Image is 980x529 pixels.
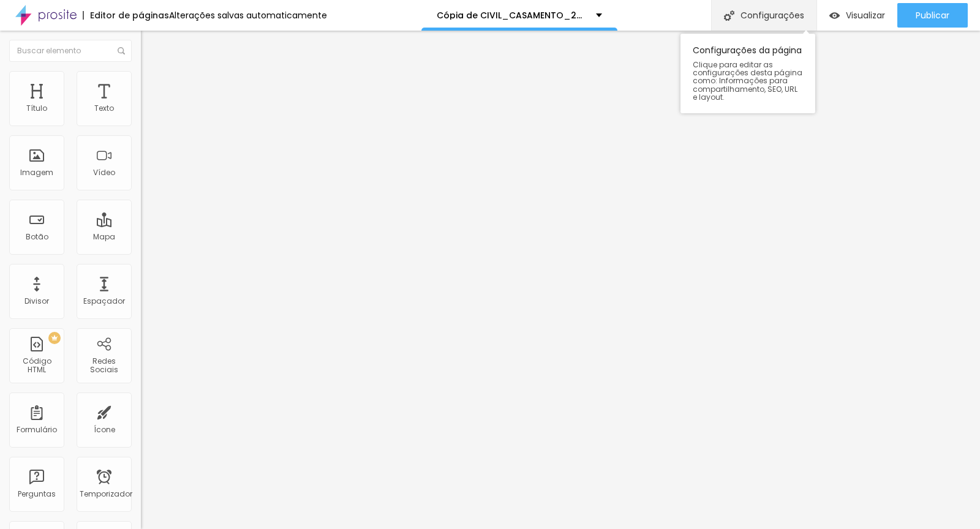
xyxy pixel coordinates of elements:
iframe: Editor [141,31,980,529]
font: Código HTML [23,356,51,375]
font: Editor de páginas [90,9,169,21]
button: Publicar [897,3,968,28]
button: Visualizar [817,3,897,28]
font: Texto [94,103,114,113]
img: view-1.svg [829,10,840,21]
font: Redes Sociais [90,356,118,375]
font: Vídeo [93,167,115,178]
font: Clique para editar as configurações desta página como: Informações para compartilhamento, SEO, UR... [693,59,802,102]
font: Divisor [24,296,49,306]
img: Ícone [118,47,125,54]
font: Título [26,103,47,113]
font: Cópia de CIVIL_CASAMENTO_2025__ [437,9,608,21]
font: Visualizar [846,9,885,21]
input: Buscar elemento [9,40,132,62]
font: Espaçador [83,296,125,306]
font: Temporizador [80,489,132,499]
font: Configurações da página [693,44,802,56]
font: Mapa [93,231,115,242]
font: Botão [26,231,48,242]
font: Alterações salvas automaticamente [169,9,327,21]
font: Publicar [916,9,949,21]
font: Configurações [741,9,804,21]
img: Ícone [724,10,734,21]
font: Perguntas [18,489,56,499]
font: Ícone [94,424,115,435]
font: Formulário [17,424,57,435]
font: Imagem [20,167,53,178]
